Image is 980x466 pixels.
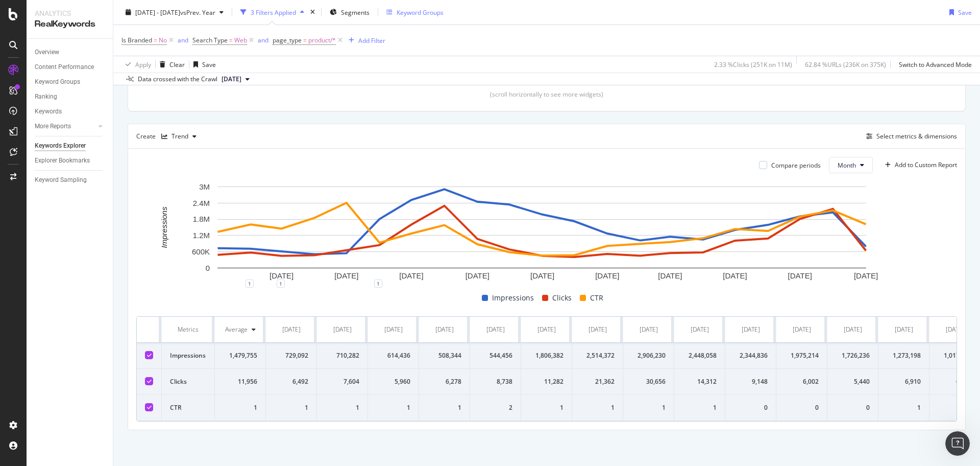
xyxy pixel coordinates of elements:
button: Add to Custom Report [881,157,957,173]
text: [DATE] [269,272,293,281]
div: 1 [246,279,254,288]
span: = [303,36,307,44]
div: 11,282 [529,377,563,386]
div: times [308,7,317,17]
a: Explorer Bookmarks [35,155,106,166]
div: 6,492 [274,377,308,386]
div: 1 [325,403,359,412]
button: Upload attachment [16,335,24,343]
button: Month [829,157,873,173]
div: 508,344 [427,351,461,360]
div: I think you need to filter by URLs that contain to have [16,184,159,286]
button: Home [160,4,179,24]
div: [DATE] [793,325,811,334]
text: [DATE] [723,272,747,281]
div: 1 [887,403,921,412]
div: [DATE] [895,325,913,334]
div: LPs are all the pages in this segment? [16,109,153,119]
div: 1,975,214 [785,351,819,360]
div: Analytics [35,8,105,18]
a: Overview [35,47,106,58]
td: Clicks [162,369,215,395]
span: = [229,36,233,44]
div: Apply [135,60,151,68]
div: 1 [682,403,717,412]
div: 2,906,230 [631,351,666,360]
div: [DATE] [537,325,556,334]
div: 1,479,755 [223,351,257,360]
a: More Reports [35,121,95,132]
button: Select metrics & dimensions [862,130,957,143]
div: and [178,36,188,44]
text: [DATE] [788,272,812,281]
div: 0 [785,403,819,412]
textarea: Message… [9,313,195,331]
div: (scroll horizontally to see more widgets) [140,90,953,99]
a: Keyword Groups [35,77,106,87]
a: Ranking [35,91,106,102]
div: yes, I know [148,35,188,45]
div: 1,806,382 [529,351,563,360]
button: [DATE] [217,73,254,85]
div: 9,148 [733,377,768,386]
div: Jenny says… [8,103,196,178]
div: 1 [374,279,382,288]
text: 1.8M [193,215,210,224]
text: [DATE] [399,272,423,281]
div: Clear [169,60,185,68]
div: 1,726,236 [836,351,870,360]
div: Jenny says… [8,178,196,314]
div: [DATE] [486,325,505,334]
div: 2,448,058 [682,351,717,360]
button: Emoji picker [32,335,40,343]
button: [DATE] - [DATE]vsPrev. Year [121,4,228,20]
div: Add Filter [358,36,385,44]
div: [DATE] [589,325,607,334]
div: 6,002 [785,377,819,386]
div: 1 [277,279,285,288]
div: 6,278 [427,377,461,386]
div: yes, I know [139,29,196,51]
a: Keywords Explorer [35,141,106,151]
button: Switch to Advanced Mode [895,56,972,73]
text: [DATE] [465,272,489,281]
div: [DATE] [844,325,862,334]
text: 0 [206,264,210,272]
div: 2 [478,403,512,412]
text: 2.4M [193,199,210,207]
span: 2025 Sep. 17th [222,75,241,84]
button: Trend [157,128,201,145]
div: 5,960 [376,377,410,386]
div: Switch to Advanced Mode [899,60,972,68]
div: Keyword Groups [35,77,80,87]
div: I think you need to filter by URLs that containlocation|louer|miete|leihen|charter|verleih|alqui|... [8,178,167,292]
button: Keyword Groups [382,4,448,20]
div: Compare periods [771,161,821,170]
div: Keyword Groups [397,8,444,16]
span: Impressions [492,292,534,304]
button: Apply [121,56,151,73]
span: Month [838,161,856,170]
p: Active in the last 15m [50,13,122,23]
span: Segments [341,8,370,16]
span: product/* [308,33,336,48]
button: 3 Filters Applied [236,4,308,20]
button: Send a message… [175,331,191,347]
div: 6,910 [887,377,921,386]
text: [DATE] [854,272,878,281]
span: page_type [273,36,302,44]
div: Select metrics & dimensions [876,132,957,141]
div: I tried to replicate the same process for LPs and to get same numbers as mentioned above [37,52,196,95]
div: Metrics [170,325,206,334]
a: Keywords [35,106,106,117]
div: [DATE] [691,325,709,334]
div: 6,060 [938,377,972,386]
div: 11,956 [223,377,257,386]
div: Trend [171,133,188,139]
text: 3M [199,182,210,191]
button: Save [945,4,972,20]
button: Add Filter [345,34,385,46]
div: 0 [733,403,768,412]
div: 2,514,372 [580,351,615,360]
span: No [159,33,167,48]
